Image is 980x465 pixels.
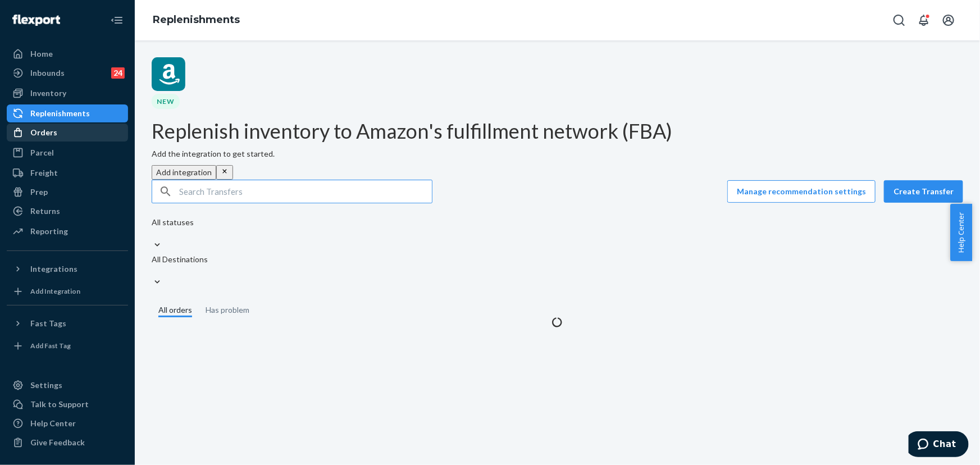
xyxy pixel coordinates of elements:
div: Returns [30,206,60,217]
input: All statuses [152,228,153,239]
a: Add Integration [7,282,128,300]
div: 24 [111,67,125,79]
button: Open account menu [937,9,960,31]
input: Search Transfers [179,180,432,203]
button: Create Transfer [884,180,963,203]
button: Talk to Support [7,395,128,413]
div: Parcel [30,147,54,158]
button: Help Center [950,204,972,261]
div: All statuses [152,217,208,228]
button: Fast Tags [7,314,128,332]
a: Replenishments [153,13,240,26]
div: All Destinations [152,254,208,265]
div: Orders [30,127,57,138]
div: Inbounds [30,67,65,79]
ol: breadcrumbs [144,4,249,37]
a: Home [7,45,128,63]
a: Reporting [7,222,128,240]
button: Add integration [152,165,216,180]
button: Close Navigation [106,9,128,31]
div: Reporting [30,226,68,237]
div: Prep [30,186,48,198]
h1: Replenish inventory to Amazon's fulfillment network (FBA) [152,120,963,143]
input: All Destinations [152,265,153,276]
a: Parcel [7,144,128,162]
div: New [152,94,180,109]
div: Home [30,48,53,60]
button: close [216,165,233,180]
a: Prep [7,183,128,201]
iframe: Opens a widget where you can chat to one of our agents [909,431,969,459]
button: Open notifications [913,9,935,31]
div: Replenishments [30,108,90,119]
div: Talk to Support [30,399,89,410]
div: Has problem [206,304,249,316]
a: Replenishments [7,104,128,122]
button: Manage recommendation settings [727,180,876,203]
a: Add Fast Tag [7,337,128,355]
a: Inbounds24 [7,64,128,82]
a: Inventory [7,84,128,102]
button: Give Feedback [7,434,128,452]
div: Integrations [30,263,78,275]
img: Flexport logo [12,15,60,26]
a: Orders [7,124,128,142]
div: All orders [158,304,192,317]
div: Inventory [30,88,66,99]
a: Returns [7,202,128,220]
div: Fast Tags [30,318,66,329]
a: Settings [7,376,128,394]
p: Add the integration to get started. [152,148,963,159]
button: Integrations [7,260,128,278]
button: Open Search Box [888,9,910,31]
div: Help Center [30,418,76,429]
div: Give Feedback [30,437,85,448]
div: Add Fast Tag [30,341,71,350]
div: Add Integration [30,286,80,296]
a: Help Center [7,414,128,432]
div: Settings [30,380,62,391]
a: Freight [7,164,128,182]
div: Freight [30,167,58,179]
